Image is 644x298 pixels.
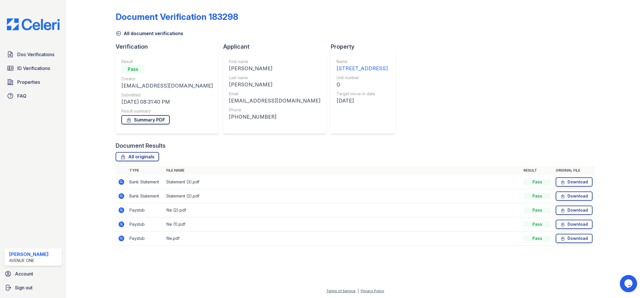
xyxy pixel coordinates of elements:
[326,289,356,293] a: Terms of Service
[121,92,213,98] div: Submitted
[17,51,54,58] span: Doc Verifications
[121,82,213,90] div: [EMAIL_ADDRESS][DOMAIN_NAME]
[116,152,159,161] a: All originals
[361,289,384,293] a: Privacy Policy
[121,64,144,74] div: Pass
[121,108,213,114] div: Result summary
[556,220,593,229] a: Download
[337,59,388,64] div: Name
[521,166,553,175] th: Result
[229,81,320,89] div: [PERSON_NAME]
[553,166,595,175] th: Original file
[358,289,359,293] div: |
[15,284,33,291] span: Sign out
[116,43,223,51] div: Verification
[164,231,521,246] td: file.pdf
[523,193,551,199] div: Pass
[116,142,166,150] div: Document Results
[121,115,170,124] a: Summary PDF
[164,217,521,231] td: file (1).pdf
[229,75,320,81] div: Last name
[556,234,593,243] a: Download
[337,64,388,73] div: [STREET_ADDRESS]
[17,79,40,86] span: Properties
[5,62,62,74] a: ID Verifications
[337,75,388,81] div: Unit number
[556,191,593,201] a: Download
[127,175,164,189] td: Bank Statement
[5,49,62,60] a: Doc Verifications
[556,177,593,187] a: Download
[121,76,213,82] div: Creator
[337,91,388,97] div: Target move in date
[127,231,164,246] td: Paystub
[229,91,320,97] div: Email
[127,166,164,175] th: Type
[121,59,213,64] div: Result
[164,189,521,203] td: Statement (2).pdf
[9,251,49,258] div: [PERSON_NAME]
[523,221,551,227] div: Pass
[2,18,64,30] img: CE_Logo_Blue-a8612792a0a2168367f1c8372b55b34899dd931a85d93a1a3d3e32e68fde9ad4.png
[116,12,238,22] div: Document Verification 183298
[556,206,593,215] a: Download
[17,65,50,72] span: ID Verifications
[15,270,33,277] span: Account
[5,90,62,102] a: FAQ
[116,30,183,37] a: All document verifications
[337,81,388,89] div: G
[127,203,164,217] td: Paystub
[17,92,26,99] span: FAQ
[337,97,388,105] div: [DATE]
[2,282,64,293] a: Sign out
[229,97,320,105] div: [EMAIL_ADDRESS][DOMAIN_NAME]
[164,175,521,189] td: Statement (3).pdf
[620,275,638,292] iframe: chat widget
[229,64,320,73] div: [PERSON_NAME]
[164,203,521,217] td: file (2).pdf
[223,43,331,51] div: Applicant
[337,59,388,73] a: Name [STREET_ADDRESS]
[5,76,62,88] a: Properties
[523,179,551,185] div: Pass
[229,59,320,64] div: First name
[523,236,551,241] div: Pass
[229,113,320,121] div: [PHONE_NUMBER]
[9,258,49,263] div: Avenue One
[523,207,551,213] div: Pass
[331,43,400,51] div: Property
[121,98,213,106] div: [DATE] 08:31:40 PM
[229,107,320,113] div: Phone
[127,217,164,231] td: Paystub
[164,166,521,175] th: File name
[127,189,164,203] td: Bank Statement
[2,268,64,280] a: Account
